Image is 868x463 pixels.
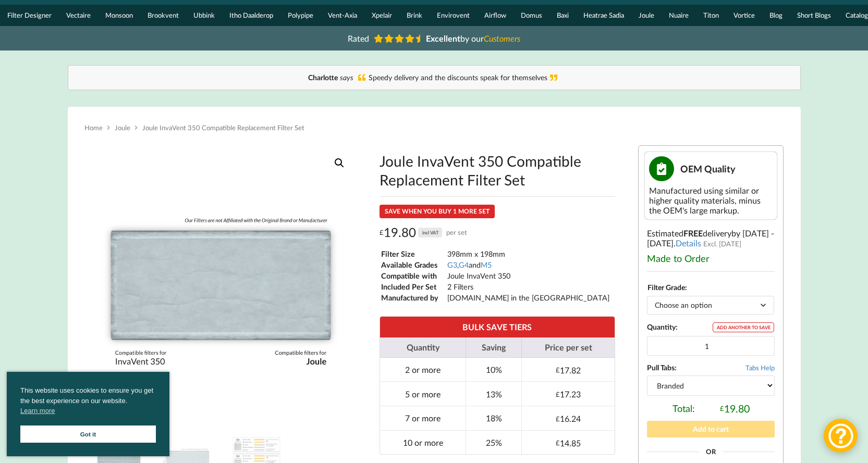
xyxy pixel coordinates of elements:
a: G4 [459,260,469,269]
td: 13% [466,381,521,406]
td: [DOMAIN_NAME] in the [GEOGRAPHIC_DATA] [447,293,610,303]
td: 2 or more [380,358,466,382]
a: View full-screen image gallery [330,154,349,172]
input: Product quantity [647,336,775,356]
i: Customers [484,33,520,43]
a: Vortice [726,5,762,26]
div: ADD ANOTHER TO SAVE [713,322,774,332]
h1: Joule InvaVent 350 Compatible Replacement Filter Set [380,152,615,189]
a: Heatrae Sadia [576,5,631,26]
label: Filter Grade [647,283,685,292]
div: Speedy delivery and the discounts speak for themselves [79,72,790,83]
span: OEM Quality [680,163,736,174]
b: Pull Tabs: [647,363,677,372]
a: Brink [399,5,430,26]
span: by our [426,33,520,43]
a: Nuaire [662,5,696,26]
a: Joule [631,5,662,26]
td: 25% [466,430,521,455]
b: Charlotte [308,73,338,82]
td: Joule InvaVent 350 [447,271,610,281]
a: Itho Daalderop [222,5,280,26]
a: Brookvent [140,5,186,26]
div: cookieconsent [7,372,169,456]
a: Titon [696,5,726,26]
th: Saving [466,337,521,358]
span: £ [556,390,560,398]
b: Excellent [426,33,460,43]
div: incl VAT [418,228,442,237]
td: 398mm x 198mm [447,249,610,259]
a: Short Blogs [790,5,838,26]
div: Manufactured using similar or higher quality materials, minus the OEM's large markup. [649,185,773,215]
a: Joule [115,123,130,132]
th: Quantity [380,337,466,358]
span: Excl. [DATE] [703,240,741,248]
th: BULK SAVE TIERS [380,317,615,337]
span: £ [556,439,560,447]
td: 18% [466,406,521,430]
td: Filter Size [381,249,446,259]
div: 17.82 [556,365,581,375]
a: Vectaire [59,5,98,26]
b: FREE [683,228,703,238]
div: SAVE WHEN YOU BUY 1 MORE SET [380,205,495,218]
a: G3 [447,260,457,269]
a: Polypipe [280,5,321,26]
td: , and [447,260,610,270]
span: £ [720,404,724,412]
td: 10% [466,358,521,382]
a: Xpelair [364,5,399,26]
a: Baxi [549,5,576,26]
div: 19.80 [720,403,750,415]
a: Ubbink [186,5,222,26]
i: says [340,73,353,82]
a: Home [84,123,103,132]
div: 14.85 [556,438,581,448]
a: Domus [514,5,549,26]
td: Included Per Set [381,282,446,292]
div: 19.80 [380,224,468,241]
span: by [DATE] - [DATE] [647,228,774,248]
th: Price per set [521,337,615,358]
a: Envirovent [430,5,477,26]
td: 10 or more [380,430,466,455]
span: £ [556,415,560,423]
a: Got it cookie [20,426,156,443]
span: This website uses cookies to ensure you get the best experience on our website. [20,385,156,419]
a: cookies - Learn more [20,406,55,416]
button: Add to cart [647,421,775,437]
td: 5 or more [380,381,466,406]
span: per set [446,224,467,241]
div: Made to Order [647,253,775,264]
span: £ [556,366,560,374]
span: Tabs Help [745,364,775,372]
span: Rated [348,33,369,43]
a: Rated Excellentby ourCustomers [340,30,528,47]
a: Details [676,238,701,248]
span: Joule InvaVent 350 Compatible Replacement Filter Set [142,123,304,132]
div: 16.24 [556,414,581,423]
td: Available Grades [381,260,446,270]
td: 7 or more [380,406,466,430]
span: Total: [673,403,695,415]
div: 17.23 [556,389,581,399]
div: Or [647,448,775,455]
a: Vent-Axia [321,5,364,26]
span: £ [380,224,384,241]
td: Compatible with [381,271,446,281]
td: 2 Filters [447,282,610,292]
a: Airflow [477,5,514,26]
a: Blog [762,5,790,26]
a: M5 [481,260,492,269]
a: Monsoon [98,5,140,26]
td: Manufactured by [381,293,446,303]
